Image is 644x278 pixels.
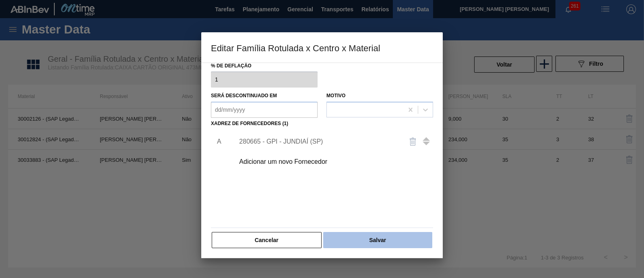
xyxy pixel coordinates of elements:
label: Será descontinuado em [211,93,277,98]
li: A [211,132,223,152]
h3: Editar Família Rotulada x Centro x Material [201,32,443,63]
div: 280665 - GPI - JUNDIAÍ (SP) [239,138,397,145]
label: % de deflação [211,60,318,72]
button: Salvar [323,232,432,248]
img: delete-icon [408,137,418,146]
div: Adicionar um novo Fornecedor [239,158,397,165]
label: Motivo [326,93,345,98]
label: Xadrez de Fornecedores (1) [211,121,288,126]
input: dd/mm/yyyy [211,102,318,118]
button: Cancelar [212,232,322,248]
button: delete-icon [403,132,423,151]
